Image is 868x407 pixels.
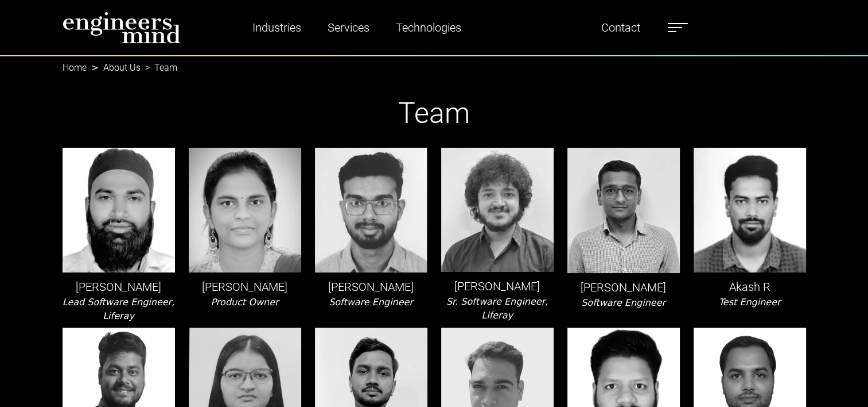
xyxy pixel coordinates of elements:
h1: Team [63,96,806,130]
a: Services [323,14,374,41]
a: Contact [597,14,645,41]
img: leader-img [441,148,554,272]
img: logo [63,11,181,44]
img: leader-img [315,148,427,272]
p: Akash R [694,278,806,295]
img: leader-img [567,148,680,273]
a: Industries [248,14,306,41]
i: Software Engineer [329,297,413,308]
p: [PERSON_NAME] [63,278,175,295]
p: [PERSON_NAME] [567,279,680,296]
i: Sr. Software Engineer, Liferay [446,296,548,321]
p: [PERSON_NAME] [189,278,301,295]
p: [PERSON_NAME] [441,278,554,295]
i: Product Owner [211,297,278,308]
a: Home [63,62,87,73]
p: [PERSON_NAME] [315,278,427,295]
img: leader-img [189,148,301,272]
nav: breadcrumb [63,55,806,69]
a: About Us [103,62,141,73]
img: leader-img [694,148,806,272]
i: Test Engineer [719,297,781,308]
i: Lead Software Engineer, Liferay [63,297,174,321]
a: Technologies [391,14,466,41]
li: Team [141,61,177,75]
img: leader-img [63,148,175,272]
i: Software Engineer [581,297,665,308]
